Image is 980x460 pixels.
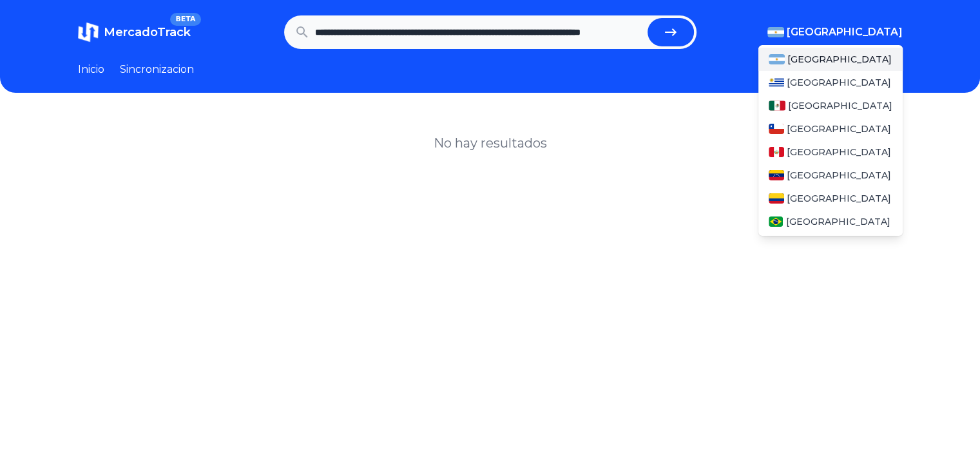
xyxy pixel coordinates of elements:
img: MercadoTrack [78,22,99,43]
span: [GEOGRAPHIC_DATA] [787,122,891,135]
span: [GEOGRAPHIC_DATA] [785,215,890,228]
span: [GEOGRAPHIC_DATA] [787,53,892,66]
a: Argentina[GEOGRAPHIC_DATA] [758,48,903,71]
img: Venezuela [769,170,784,180]
span: [GEOGRAPHIC_DATA] [787,146,891,158]
img: Colombia [769,193,784,204]
span: [GEOGRAPHIC_DATA] [787,24,903,40]
a: Brasil[GEOGRAPHIC_DATA] [758,210,903,233]
a: Mexico[GEOGRAPHIC_DATA] [758,94,903,117]
img: Uruguay [769,77,784,88]
button: [GEOGRAPHIC_DATA] [767,24,903,40]
a: Peru[GEOGRAPHIC_DATA] [758,140,903,164]
img: Peru [769,147,784,157]
a: Venezuela[GEOGRAPHIC_DATA] [758,164,903,187]
a: Uruguay[GEOGRAPHIC_DATA] [758,71,903,94]
span: [GEOGRAPHIC_DATA] [788,99,892,112]
img: Brasil [769,216,783,227]
span: MercadoTrack [104,25,191,39]
a: Sincronizacion [120,62,194,77]
span: [GEOGRAPHIC_DATA] [787,192,891,205]
h1: No hay resultados [434,134,547,152]
a: Chile[GEOGRAPHIC_DATA] [758,117,903,140]
img: Argentina [767,27,784,37]
img: Chile [769,124,784,134]
span: [GEOGRAPHIC_DATA] [787,76,891,89]
span: [GEOGRAPHIC_DATA] [787,169,891,182]
a: Inicio [78,62,104,77]
img: Mexico [769,101,785,111]
img: Argentina [769,54,785,64]
span: BETA [170,13,200,26]
a: MercadoTrackBETA [78,22,191,43]
a: Colombia[GEOGRAPHIC_DATA] [758,187,903,210]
